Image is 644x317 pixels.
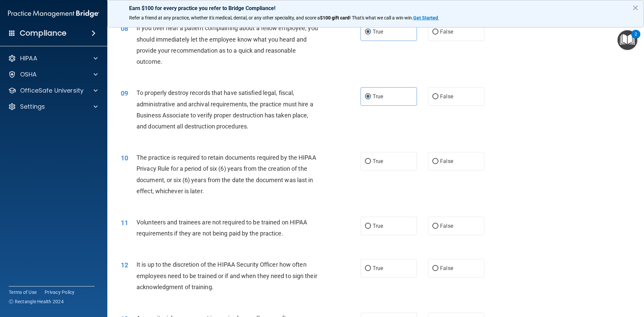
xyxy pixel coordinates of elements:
span: False [440,29,453,35]
span: 12 [121,261,128,269]
span: False [440,93,453,100]
a: Privacy Policy [45,289,75,296]
img: PMB logo [8,7,99,20]
span: Volunteers and trainees are not required to be trained on HIPAA requirements if they are not bein... [137,219,307,237]
span: Refer a friend at any practice, whether it's medical, dental, or any other speciality, and score a [129,15,320,20]
p: OSHA [20,70,37,78]
span: True [373,158,383,164]
a: OSHA [8,70,98,78]
strong: $100 gift card [320,15,350,20]
a: Get Started [413,15,439,20]
a: OfficeSafe University [8,87,98,95]
p: Earn $100 for every practice you refer to Bridge Compliance! [129,5,622,11]
span: True [373,29,383,35]
p: HIPAA [20,54,37,62]
span: To properly destroy records that have satisfied legal, fiscal, administrative and archival requir... [137,89,313,130]
span: True [373,223,383,229]
h4: Compliance [20,29,66,38]
span: False [440,265,453,271]
strong: Get Started [413,15,438,20]
span: The practice is required to retain documents required by the HIPAA Privacy Rule for a period of s... [137,154,316,195]
span: ! That's what we call a win-win. [350,15,413,20]
span: True [373,93,383,100]
span: False [440,223,453,229]
input: False [432,266,438,271]
input: False [432,94,438,99]
input: True [365,30,371,35]
input: False [432,30,438,35]
input: True [365,94,371,99]
div: 2 [635,34,637,43]
a: Terms of Use [9,289,37,296]
input: True [365,224,371,229]
span: 10 [121,154,128,162]
a: HIPAA [8,54,98,62]
p: OfficeSafe University [20,87,84,95]
span: 11 [121,219,128,227]
span: 08 [121,24,128,33]
button: Close [632,2,639,13]
input: True [365,159,371,164]
p: Settings [20,103,45,111]
span: 09 [121,89,128,97]
span: True [373,265,383,271]
span: It is up to the discretion of the HIPAA Security Officer how often employees need to be trained o... [137,261,317,290]
button: Open Resource Center, 2 new notifications [618,30,637,50]
input: False [432,159,438,164]
input: True [365,266,371,271]
span: False [440,158,453,164]
span: Ⓒ Rectangle Health 2024 [9,298,64,305]
input: False [432,224,438,229]
a: Settings [8,103,98,111]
